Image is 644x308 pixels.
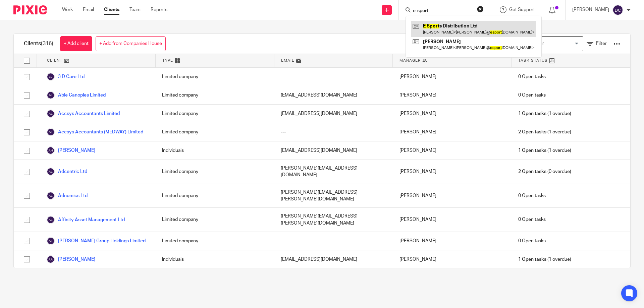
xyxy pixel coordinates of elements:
a: Reports [151,6,167,13]
a: Adcentric Ltd [47,168,87,176]
a: 3 D Care Ltd [47,73,85,81]
span: Type [162,58,173,63]
img: svg%3E [47,91,55,99]
div: View: [492,34,620,54]
img: svg%3E [47,216,55,224]
input: Select all [20,54,33,67]
div: [EMAIL_ADDRESS][DOMAIN_NAME] [274,86,393,104]
a: Able Canopies Limited [47,91,106,99]
span: Get Support [509,7,535,12]
span: 0 Open tasks [518,216,546,223]
span: 0 Open tasks [518,92,546,99]
a: [PERSON_NAME] [47,255,95,263]
div: --- [274,68,393,86]
span: Filter [596,41,607,46]
div: [PERSON_NAME] [393,68,512,86]
div: [PERSON_NAME][EMAIL_ADDRESS][PERSON_NAME][DOMAIN_NAME] [274,208,393,232]
a: Clients [104,6,119,13]
span: 2 Open tasks [518,129,546,135]
div: Search for option [516,36,583,51]
span: Task Status [518,58,548,63]
span: Client [47,58,62,63]
span: 2 Open tasks [518,168,546,175]
div: [PERSON_NAME] [393,105,512,123]
span: 0 Open tasks [518,238,546,244]
a: Work [62,6,73,13]
h1: Clients [24,40,53,47]
div: [PERSON_NAME] [393,208,512,232]
img: svg%3E [47,237,55,245]
div: [PERSON_NAME] [393,232,512,250]
div: Limited company [155,160,274,184]
span: (316) [41,41,53,46]
div: Individuals [155,141,274,160]
a: Accsys Accountants Limited [47,110,120,118]
span: Email [281,58,294,63]
img: svg%3E [612,5,623,15]
span: 0 Open tasks [518,73,546,80]
p: [PERSON_NAME] [572,6,609,13]
a: Email [83,6,94,13]
a: [PERSON_NAME] Group Holdings Limited [47,237,146,245]
span: (0 overdue) [518,168,571,175]
a: Accsys Accountants (MEDWAY) Limited [47,128,143,136]
input: Search [412,8,473,14]
span: 1 Open tasks [518,256,546,263]
img: svg%3E [47,128,55,136]
div: --- [274,232,393,250]
div: Limited company [155,86,274,104]
div: --- [274,123,393,141]
img: svg%3E [47,192,55,200]
div: [EMAIL_ADDRESS][DOMAIN_NAME] [274,141,393,160]
img: svg%3E [47,146,55,155]
div: Limited company [155,208,274,232]
a: Adnomics Ltd [47,192,88,200]
input: Search for option [517,38,579,50]
a: Team [129,6,141,13]
div: Limited company [155,68,274,86]
div: Limited company [155,123,274,141]
div: [EMAIL_ADDRESS][DOMAIN_NAME] [274,105,393,123]
div: [PERSON_NAME] [393,141,512,160]
div: Limited company [155,184,274,208]
span: (1 overdue) [518,147,571,154]
img: svg%3E [47,255,55,263]
span: (1 overdue) [518,110,571,117]
img: svg%3E [47,73,55,81]
span: Manager [399,58,421,63]
div: [PERSON_NAME] [393,184,512,208]
span: 1 Open tasks [518,147,546,154]
img: svg%3E [47,110,55,118]
a: Affinity Asset Management Ltd [47,216,125,224]
a: + Add from Companies House [96,36,166,51]
div: [PERSON_NAME][EMAIL_ADDRESS][PERSON_NAME][DOMAIN_NAME] [274,184,393,208]
div: [PERSON_NAME] [393,160,512,184]
div: Limited company [155,232,274,250]
div: Limited company [155,105,274,123]
button: Clear [477,6,484,12]
div: [PERSON_NAME] [393,86,512,104]
div: [EMAIL_ADDRESS][DOMAIN_NAME] [274,250,393,268]
div: [PERSON_NAME] [393,123,512,141]
span: 0 Open tasks [518,192,546,199]
div: [PERSON_NAME][EMAIL_ADDRESS][DOMAIN_NAME] [274,160,393,184]
div: Individuals [155,250,274,268]
a: [PERSON_NAME] [47,146,95,155]
div: [PERSON_NAME] [393,250,512,268]
span: 1 Open tasks [518,110,546,117]
img: svg%3E [47,168,55,176]
span: (1 overdue) [518,129,571,135]
img: Pixie [13,5,47,14]
span: (1 overdue) [518,256,571,263]
a: + Add client [60,36,92,51]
